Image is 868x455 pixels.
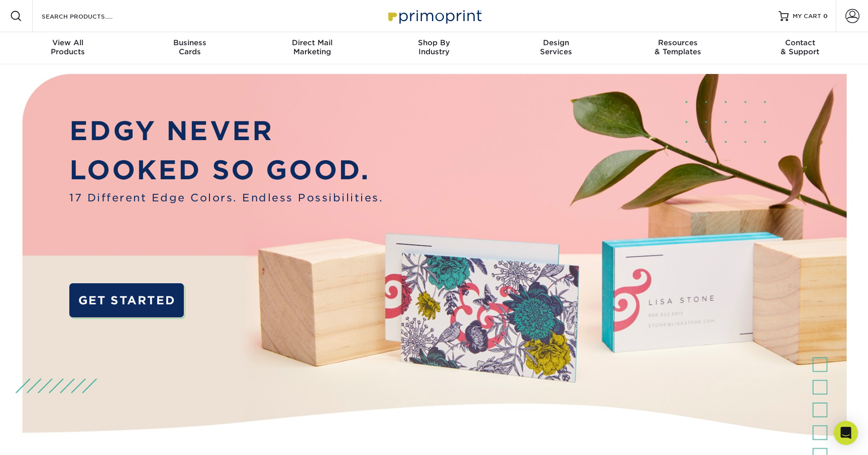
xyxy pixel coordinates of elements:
span: 0 [823,13,828,20]
a: View AllProducts [7,32,129,64]
a: GET STARTED [69,283,184,317]
span: Design [495,38,617,47]
a: Shop ByIndustry [373,32,495,64]
div: Cards [129,38,251,56]
span: Resources [617,38,739,47]
p: LOOKED SO GOOD. [69,151,383,190]
span: Contact [739,38,861,47]
a: DesignServices [495,32,617,64]
a: Contact& Support [739,32,861,64]
span: Shop By [373,38,495,47]
div: & Templates [617,38,739,56]
span: 17 Different Edge Colors. Endless Possibilities. [69,190,383,205]
span: Direct Mail [251,38,373,47]
a: Resources& Templates [617,32,739,64]
img: Primoprint [384,5,484,27]
span: Business [129,38,251,47]
input: SEARCH PRODUCTS..... [41,10,139,22]
a: BusinessCards [129,32,251,64]
div: Products [7,38,129,56]
p: EDGY NEVER [69,111,383,151]
span: MY CART [793,12,821,21]
div: & Support [739,38,861,56]
span: View All [7,38,129,47]
div: Marketing [251,38,373,56]
a: Direct MailMarketing [251,32,373,64]
div: Services [495,38,617,56]
div: Industry [373,38,495,56]
div: Open Intercom Messenger [834,421,858,445]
